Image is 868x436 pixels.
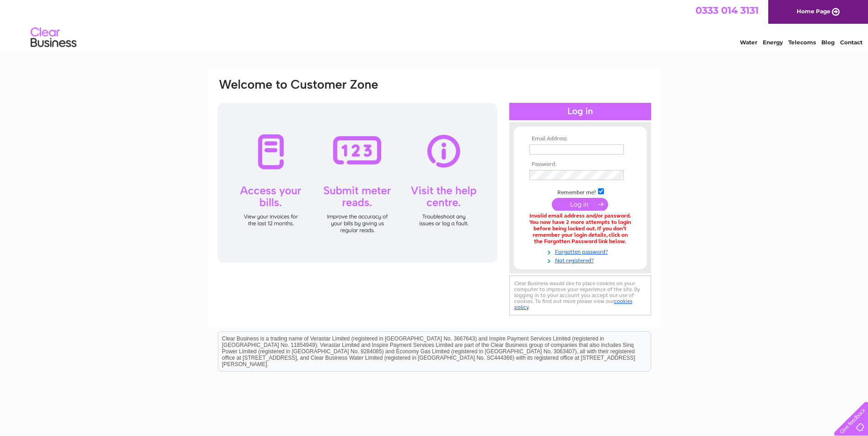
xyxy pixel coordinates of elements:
a: 0333 014 3131 [695,5,759,16]
div: Invalid email address and/or password. You now have 2 more attempts to login before being locked ... [529,213,631,245]
a: Not registered? [529,255,633,264]
a: Forgotten password? [529,247,633,255]
th: Password: [527,161,633,168]
a: Blog [821,39,835,46]
a: Contact [840,39,863,46]
a: cookies policy [514,298,632,310]
th: Email Address: [527,136,633,142]
div: Clear Business is a trading name of Verastar Limited (registered in [GEOGRAPHIC_DATA] No. 3667643... [218,5,651,44]
a: Telecoms [788,39,816,46]
img: logo.png [30,24,77,52]
input: Submit [552,198,608,211]
div: Clear Business would like to place cookies on your computer to improve your experience of the sit... [509,276,651,315]
a: Water [740,39,757,46]
td: Remember me? [527,187,633,196]
a: Energy [763,39,783,46]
